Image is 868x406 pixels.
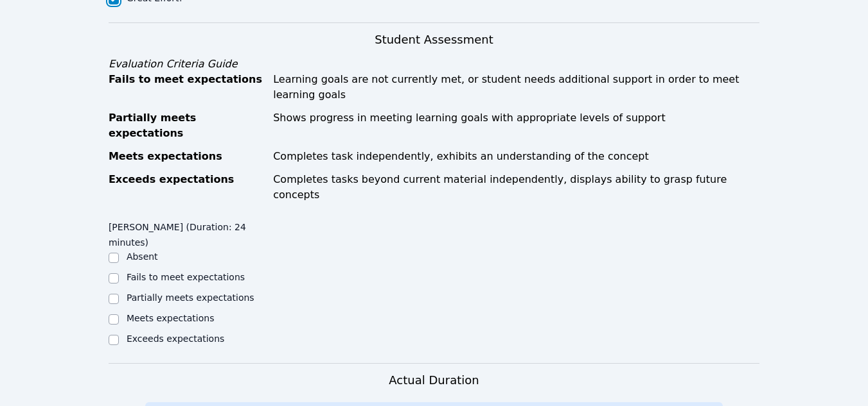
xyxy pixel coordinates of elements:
label: Partially meets expectations [127,292,254,303]
div: Exceeds expectations [109,172,265,203]
div: Meets expectations [109,149,265,164]
legend: [PERSON_NAME] (Duration: 24 minutes) [109,216,271,250]
div: Learning goals are not currently met, or student needs additional support in order to meet learni... [273,72,759,103]
div: Completes task independently, exhibits an understanding of the concept [273,149,759,164]
label: Meets expectations [127,313,215,323]
h3: Actual Duration [389,371,479,389]
label: Exceeds expectations [127,334,224,344]
label: Fails to meet expectations [127,272,245,282]
div: Shows progress in meeting learning goals with appropriate levels of support [273,110,759,141]
div: Partially meets expectations [109,110,265,141]
div: Fails to meet expectations [109,72,265,103]
div: Completes tasks beyond current material independently, displays ability to grasp future concepts [273,172,759,203]
h3: Student Assessment [109,31,759,49]
div: Evaluation Criteria Guide [109,56,759,72]
label: Absent [127,251,158,262]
